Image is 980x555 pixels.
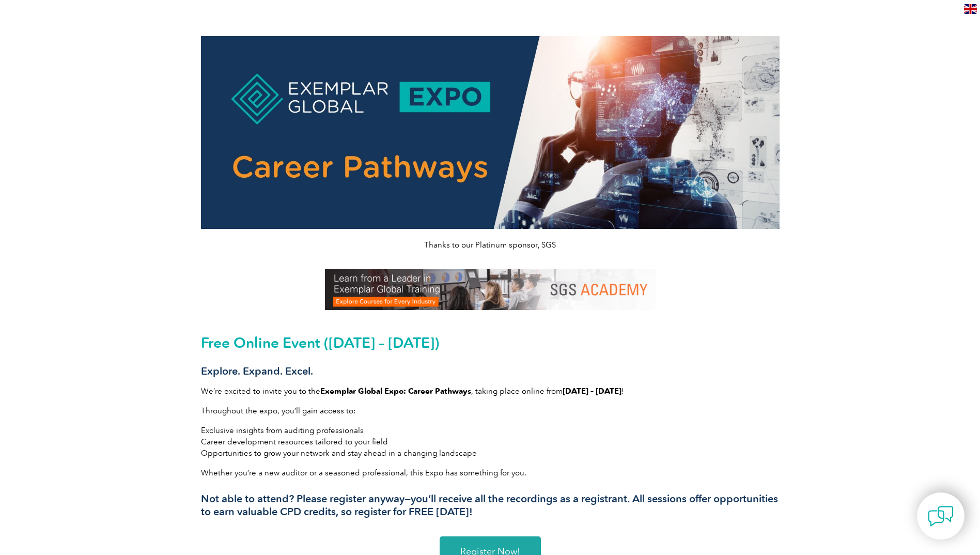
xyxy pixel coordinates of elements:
[201,467,780,479] p: Whether you’re a new auditor or a seasoned professional, this Expo has something for you.
[201,365,780,378] h3: Explore. Expand. Excel.
[201,436,780,448] li: Career development resources tailored to your field
[928,503,954,529] img: contact-chat.png
[201,334,780,351] h2: Free Online Event ([DATE] – [DATE])
[201,425,780,436] li: Exclusive insights from auditing professionals
[320,387,471,396] strong: Exemplar Global Expo: Career Pathways
[325,269,656,310] img: SGS
[201,448,780,459] li: Opportunities to grow your network and stay ahead in a changing landscape
[201,239,780,251] p: Thanks to our Platinum sponsor, SGS
[201,386,780,397] p: We’re excited to invite you to the , taking place online from !
[201,405,780,417] p: Throughout the expo, you’ll gain access to:
[563,387,621,396] strong: [DATE] – [DATE]
[201,492,780,518] h3: Not able to attend? Please register anyway—you’ll receive all the recordings as a registrant. All...
[964,4,977,14] img: en
[201,36,780,229] img: career pathways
